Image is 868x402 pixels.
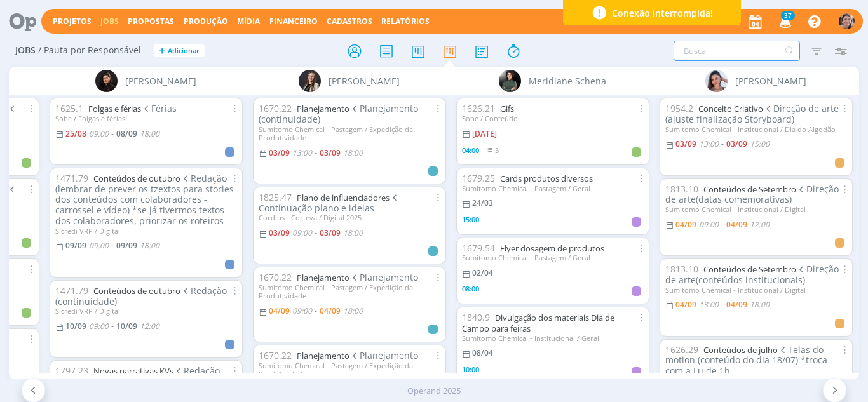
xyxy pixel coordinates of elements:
span: Adicionar [168,47,200,55]
span: Conexão interrompida! [612,6,713,20]
div: Sumitomo Chemical - Institucional / Dia do Algodão [665,125,847,133]
: 09:00 [699,219,719,230]
: 09:00 [89,321,109,332]
div: Sumitomo Chemical - Institucional / Digital [665,286,847,294]
: 13:00 [699,299,719,310]
span: Redação (continuidade) [55,285,227,307]
: - [721,140,724,148]
span: Cadastros [327,16,372,27]
div: Sumitomo Chemical - Institucional / Digital [665,205,847,213]
: 25/08 [65,128,86,139]
span: 1840.9 [462,311,490,323]
img: L [95,70,118,92]
a: Conteúdos de outubro [93,285,180,297]
span: Continuação plano e ideias [259,191,400,214]
span: 1670.22 [259,349,292,361]
: 12:00 [140,321,159,332]
span: Férias [141,102,177,114]
: 18:00 [750,299,770,310]
: 09:00 [292,305,312,316]
div: Sicredi VRP / Digital [55,227,237,235]
span: 1813.10 [665,263,698,275]
div: Sumitomo Chemical - Institucional / Geral [462,334,644,342]
span: / Pauta por Responsável [38,45,141,56]
span: 1670.22 [259,271,292,283]
button: Produção [180,17,232,27]
: - [111,130,114,138]
: 15:00 [750,138,770,149]
: 13:00 [699,138,719,149]
a: Planejamento [297,350,349,361]
span: 1679.25 [462,172,495,184]
: 09:00 [89,240,109,251]
: 24/03 [472,198,493,208]
a: Folgas e férias [88,103,141,114]
span: [PERSON_NAME] [329,74,400,88]
: 03/09 [320,147,341,158]
a: Jobs [100,16,119,27]
button: Propostas [124,17,178,27]
div: Sobe / Folgas e férias [55,114,237,123]
button: Jobs [97,17,123,27]
: 13:00 [292,147,312,158]
: 09/09 [65,240,86,251]
a: Novas narrativas KVs [93,365,173,377]
img: L [299,70,321,92]
span: 10:00 [462,365,479,374]
div: Cordius - Corteva / Digital 2025 [259,213,440,222]
: 03/09 [269,227,290,238]
: 04/09 [269,305,290,316]
span: 5 [495,145,499,155]
: 18:00 [140,240,159,251]
: - [721,301,724,309]
span: 08:00 [462,284,479,293]
a: Financeiro [269,16,318,27]
: 04/09 [675,219,696,230]
span: 1471.79 [55,172,88,184]
: 10/09 [116,321,137,332]
button: A [838,10,855,32]
: 04/09 [320,305,341,316]
a: Conceito Criativo [698,103,763,114]
: 03/09 [675,138,696,149]
img: A [839,13,855,29]
span: Telas do motion (conteúdo do dia 18/07) *troca com a Lu de 1h [665,344,827,377]
span: 1954.2 [665,102,693,114]
: - [315,229,317,237]
: 03/09 [320,227,341,238]
span: [PERSON_NAME] [735,74,806,88]
span: Redação [173,365,220,377]
: 10/09 [65,321,86,332]
: - [111,323,114,330]
: 18:00 [343,147,363,158]
div: Sobe / Conteúdo [462,114,644,123]
a: Conteúdos de outubro [93,173,180,184]
: - [315,307,317,315]
: 18:00 [343,227,363,238]
span: Redação (lembrar de prever os tzextos para stories dos conteúdos com colaboradores - carrossel e ... [55,172,234,227]
span: Direção de arte(datas comemorativas) [665,183,839,206]
button: Projetos [49,17,95,27]
span: 37 [781,11,795,20]
span: 1679.54 [462,242,495,254]
: 04/09 [675,299,696,310]
span: 04:00 [462,145,479,155]
span: 1797.23 [55,365,88,377]
div: Sumitomo Chemical - Pastagem / Geral [462,253,644,262]
span: Planejamento (continuidade) [259,102,419,125]
div: Sumitomo Chemical - Pastagem / Expedição da Produtividade [259,125,440,142]
span: 1626.21 [462,102,495,114]
span: 1813.10 [665,183,698,195]
: [DATE] [472,128,497,139]
span: 1825.47 [259,191,292,203]
: - [111,242,114,250]
div: Sicredi VRP / Digital [55,307,237,315]
input: Busca [674,41,800,61]
a: Conteúdos de julho [703,344,778,356]
: - [315,149,317,157]
: 12:00 [750,219,770,230]
: 08/04 [472,347,493,358]
: - [721,221,724,229]
span: 1626.29 [665,344,698,356]
a: Relatórios [381,16,430,27]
